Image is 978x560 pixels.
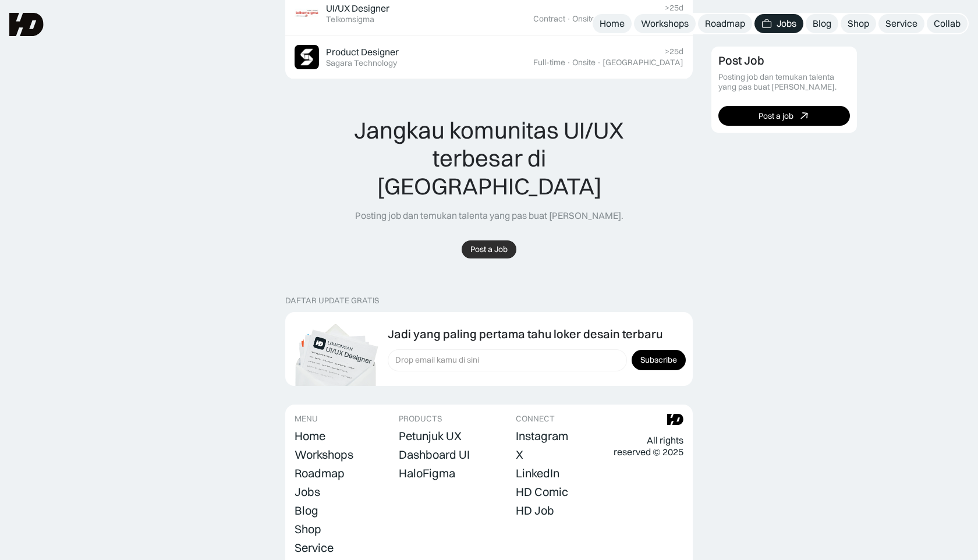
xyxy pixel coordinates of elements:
div: UI/UX Designer [326,2,389,15]
a: Home [295,428,325,444]
div: Telkomsigma [326,15,374,24]
div: Posting job dan temukan talenta yang pas buat [PERSON_NAME]. [355,210,623,222]
div: · [597,58,601,68]
div: · [566,14,571,24]
a: Workshops [295,446,353,463]
div: Workshops [641,17,689,30]
a: Instagram [516,428,568,444]
div: Service [885,17,917,30]
div: Instagram [516,429,568,443]
a: Post a job [718,106,850,126]
div: All rights reserved © 2025 [614,434,683,459]
a: HD Job [516,502,554,519]
a: X [516,446,523,463]
div: Home [295,429,325,443]
input: Subscribe [632,350,686,370]
a: Roadmap [295,465,345,481]
div: Roadmap [705,17,745,30]
a: Blog [806,14,838,33]
a: Workshops [634,14,696,33]
div: >25d [665,3,683,13]
div: Full-time [533,58,565,68]
a: Shop [295,521,321,537]
a: LinkedIn [516,465,559,481]
div: Post a job [759,111,793,120]
a: Shop [841,14,876,33]
div: Petunjuk UX [399,429,462,443]
a: Job ImageProduct DesignerSagara Technology>25dFull-time·Onsite·[GEOGRAPHIC_DATA] [285,36,693,79]
a: Collab [927,14,968,33]
div: >25d [665,47,683,56]
a: Post a Job [462,240,516,258]
div: Workshops [295,448,353,462]
div: Shop [848,17,869,30]
div: MENU [295,414,318,424]
a: Jobs [754,14,803,33]
img: Job Image [295,1,319,26]
div: Contract [533,14,565,24]
a: Service [878,14,924,33]
div: · [566,58,571,68]
div: Jangkau komunitas UI/UX terbesar di [GEOGRAPHIC_DATA] [330,116,648,200]
a: Petunjuk UX [399,428,462,444]
div: Collab [934,17,961,30]
a: Roadmap [698,14,752,33]
div: [GEOGRAPHIC_DATA] [603,58,683,68]
div: Blog [813,17,831,30]
div: Jobs [777,17,796,30]
input: Drop email kamu di sini [388,349,627,371]
div: Shop [295,522,321,536]
div: Jadi yang paling pertama tahu loker desain terbaru [388,327,662,341]
form: Form Subscription [388,349,686,371]
div: Roadmap [295,466,345,480]
div: Home [600,17,625,30]
div: Service [295,541,334,555]
div: Jobs [295,485,320,499]
div: Post Job [718,54,764,68]
div: Onsite [572,58,596,68]
div: HaloFigma [399,466,455,480]
a: HD Comic [516,484,568,500]
div: X [516,448,523,462]
div: Onsite [572,14,596,24]
div: HD Job [516,504,554,518]
div: Product Designer [326,46,399,58]
a: Jobs [295,484,320,500]
a: HaloFigma [399,465,455,481]
div: Blog [295,504,318,518]
div: Posting job dan temukan talenta yang pas buat [PERSON_NAME]. [718,72,850,92]
div: Post a Job [470,244,508,254]
a: Blog [295,502,318,519]
a: Service [295,540,334,556]
div: Sagara Technology [326,58,397,68]
a: Home [593,14,632,33]
div: HD Comic [516,485,568,499]
a: Dashboard UI [399,446,470,463]
div: CONNECT [516,414,555,424]
div: LinkedIn [516,466,559,480]
div: PRODUCTS [399,414,442,424]
img: Job Image [295,45,319,69]
div: Dashboard UI [399,448,470,462]
div: DAFTAR UPDATE GRATIS [285,296,379,306]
